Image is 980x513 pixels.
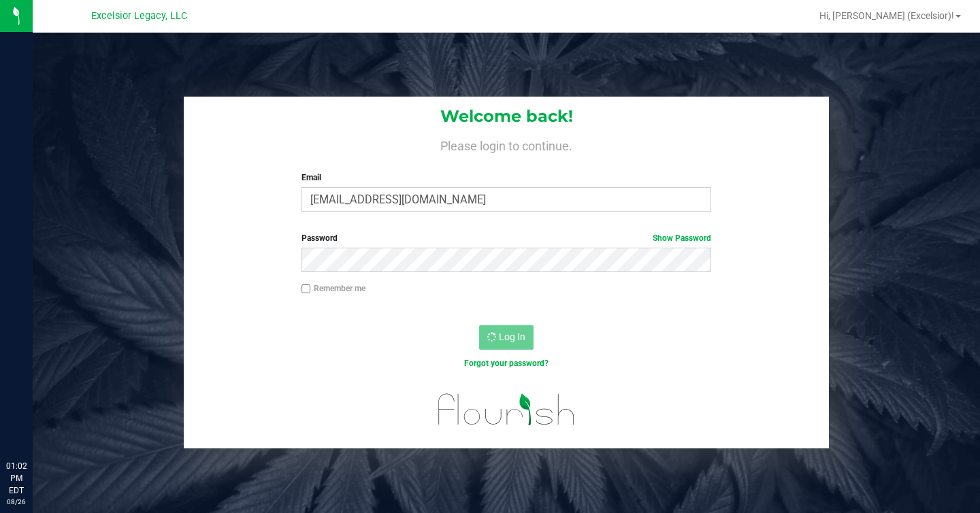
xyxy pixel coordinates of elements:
label: Remember me [301,282,365,295]
span: Password [301,233,338,243]
span: Log In [499,331,525,342]
p: 01:02 PM EDT [6,460,27,497]
a: Show Password [653,233,711,243]
img: flourish_logo.svg [426,384,587,435]
span: Hi, [PERSON_NAME] (Excelsior)! [819,10,954,21]
span: Excelsior Legacy, LLC [91,10,187,22]
input: Remember me [301,284,311,294]
label: Email [301,171,711,184]
a: Forgot your password? [464,359,549,368]
h1: Welcome back! [184,107,829,125]
h4: Please login to continue. [184,136,829,152]
button: Log In [479,325,534,350]
p: 08/26 [6,497,27,507]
